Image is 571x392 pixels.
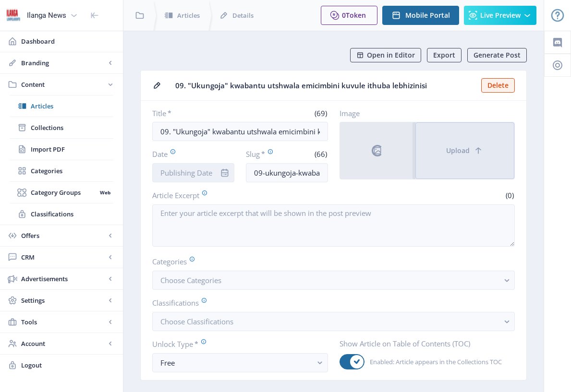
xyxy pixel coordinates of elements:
[21,231,106,240] span: Offers
[504,190,515,200] span: (0)
[21,252,106,262] span: CRM
[346,11,366,20] span: Token
[10,203,113,225] a: Classifications
[27,5,66,26] div: Ilanga News
[481,78,515,93] button: Delete
[97,188,113,197] nb-badge: Web
[21,317,106,327] span: Tools
[21,36,115,46] span: Dashboard
[152,108,236,118] label: Title
[31,123,113,132] span: Collections
[152,190,330,201] label: Article Excerpt
[467,48,527,62] button: Generate Post
[220,168,230,178] nb-icon: info
[313,149,328,159] span: (66)
[382,6,459,25] button: Mobile Portal
[10,182,113,203] a: Category GroupsWeb
[152,256,507,267] label: Categories
[446,147,470,154] span: Upload
[160,275,221,285] span: Choose Categories
[31,166,113,176] span: Categories
[464,6,536,25] button: Live Preview
[31,188,97,197] span: Category Groups
[177,11,200,20] span: Articles
[152,312,515,331] button: Choose Classifications
[31,209,113,219] span: Classifications
[152,297,507,308] label: Classifications
[480,12,521,19] span: Live Preview
[10,95,113,117] a: Articles
[364,356,502,368] span: Enabled: Article appears in the Collections TOC
[175,81,475,91] span: 09. "Ukungoja" kwabantu utshwala emicimbini kuvule ithuba lebhizinisi
[160,317,233,326] span: Choose Classifications
[152,122,328,141] input: Type Article Title ...
[313,108,328,118] span: (69)
[246,149,283,159] label: Slug
[31,144,113,154] span: Import PDF
[340,339,508,348] label: Show Article on Table of Contents (TOC)
[31,101,113,111] span: Articles
[350,48,421,62] button: Open in Editor
[152,271,515,290] button: Choose Categories
[21,274,106,284] span: Advertisements
[10,160,113,181] a: Categories
[10,139,113,160] a: Import PDF
[474,51,521,59] span: Generate Post
[246,163,328,182] input: this-is-how-a-slug-looks-like
[152,163,234,182] input: Publishing Date
[152,353,328,372] button: Free
[160,357,312,368] div: Free
[321,6,377,25] button: 0Token
[427,48,462,62] button: Export
[152,339,320,349] label: Unlock Type
[21,58,106,68] span: Branding
[415,122,514,179] button: Upload
[21,80,106,89] span: Content
[10,117,113,138] a: Collections
[21,360,115,370] span: Logout
[367,51,415,59] span: Open in Editor
[433,51,455,59] span: Export
[232,11,254,20] span: Details
[6,8,21,23] img: 6e32966d-d278-493e-af78-9af65f0c2223.png
[405,12,450,19] span: Mobile Portal
[340,108,508,118] label: Image
[21,296,106,305] span: Settings
[152,149,227,159] label: Date
[21,339,106,348] span: Account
